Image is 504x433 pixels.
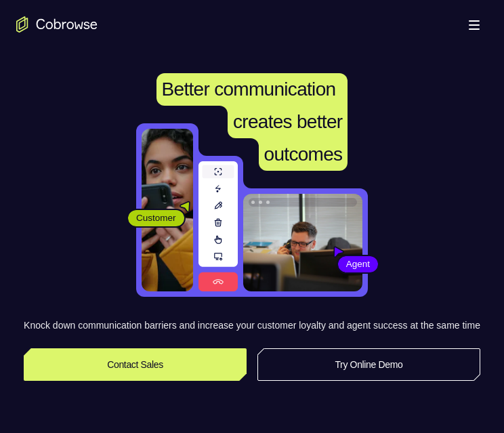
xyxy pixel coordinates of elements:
a: Contact Sales [24,348,247,381]
img: A customer holding their phone [142,129,193,291]
p: Knock down communication barriers and increase your customer loyalty and agent success at the sam... [24,318,480,332]
span: Customer [128,211,184,225]
img: A customer support agent talking on the phone [243,194,362,291]
span: creates better [233,111,342,132]
a: Go to the home page [16,16,98,33]
img: A series of tools used in co-browsing sessions [198,161,238,291]
span: Better communication [162,79,336,100]
span: Agent [338,257,378,271]
a: Try Online Demo [257,348,480,381]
